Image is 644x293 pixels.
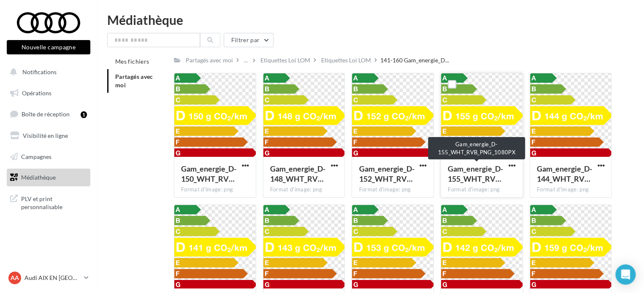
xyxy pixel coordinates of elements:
[21,153,51,160] span: Campagnes
[7,270,90,286] a: AA Audi AIX EN [GEOGRAPHIC_DATA]
[21,193,87,211] span: PLV et print personnalisable
[23,132,68,139] span: Visibilité en ligne
[22,89,51,97] span: Opérations
[448,186,516,194] div: Format d'image: png
[321,56,371,65] div: Etiquettes Loi LOM
[5,105,92,123] a: Boîte de réception1
[428,137,525,159] div: Gam_energie_D-155_WHT_RVB_PNG_1080PX
[260,56,310,65] div: Etiquettes Loi LOM
[21,174,56,181] span: Médiathèque
[186,56,233,65] div: Partagés avec moi
[5,84,92,102] a: Opérations
[270,186,338,194] div: Format d'image: png
[5,127,92,145] a: Visibilité en ligne
[5,63,89,81] button: Notifications
[359,186,427,194] div: Format d'image: png
[5,148,92,166] a: Campagnes
[5,169,92,186] a: Médiathèque
[22,68,57,75] span: Notifications
[181,186,249,194] div: Format d'image: png
[115,58,149,65] span: Mes fichiers
[11,274,19,282] span: AA
[5,190,92,215] a: PLV et print personnalisable
[22,110,70,118] span: Boîte de réception
[359,164,414,183] span: Gam_energie_D-152_WHT_RVB_PNG_1080PX
[380,56,449,65] span: 141-160 Gam_energie_D...
[270,164,325,183] span: Gam_energie_D-148_WHT_RVB_PNG_1080PX
[615,264,636,285] div: Open Intercom Messenger
[448,164,503,183] span: Gam_energie_D-155_WHT_RVB_PNG_1080PX
[181,164,236,183] span: Gam_energie_D-150_WHT_RVB_PNG_1080PX
[242,54,249,66] div: ...
[24,274,81,282] p: Audi AIX EN [GEOGRAPHIC_DATA]
[7,40,90,54] button: Nouvelle campagne
[537,164,592,183] span: Gam_energie_D-144_WHT_RVB_PNG_1080PX
[107,13,634,26] div: Médiathèque
[81,111,87,118] div: 1
[224,33,273,47] button: Filtrer par
[537,186,605,194] div: Format d'image: png
[115,73,153,89] span: Partagés avec moi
